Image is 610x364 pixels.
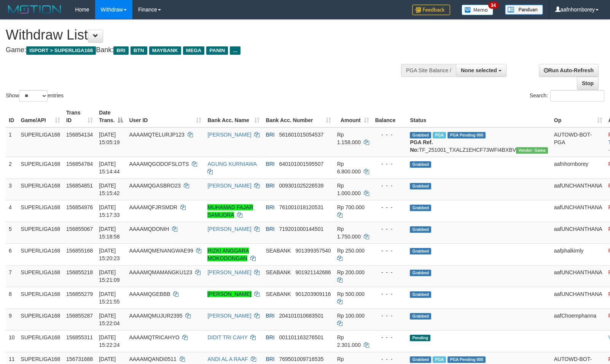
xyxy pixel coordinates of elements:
span: [DATE] 15:22:24 [99,334,120,348]
span: AAAAMQANDI0511 [129,356,177,362]
div: - - - [375,334,404,341]
th: Bank Acc. Name: activate to sort column ascending [204,106,263,127]
span: SEABANK [266,269,291,275]
td: 4 [6,200,18,222]
span: Marked by aafromsomean [433,356,446,363]
span: Copy 640101001595507 to clipboard [279,161,323,167]
span: Rp 1.000.000 [337,183,361,196]
div: - - - [375,225,404,233]
span: AAAAMQTRICAHYO [129,334,179,340]
span: Grabbed [410,161,431,168]
span: Grabbed [410,248,431,254]
h1: Withdraw List [6,27,399,43]
span: 156855067 [66,226,93,232]
span: MEGA [183,46,205,55]
td: aafUNCHANTHANA [551,178,605,200]
span: 34 [488,2,499,9]
span: SEABANK [266,291,291,297]
td: aafUNCHANTHANA [551,287,605,308]
span: 156855311 [66,334,93,340]
th: Trans ID: activate to sort column ascending [63,106,96,127]
td: SUPERLIGA168 [18,265,64,287]
span: Rp 2.301.000 [337,334,361,348]
div: - - - [375,355,404,363]
a: RIZKI ANGGARA MOKODONGAN [207,248,249,261]
a: MUHAMAD FAJAR SAMUDRA [207,204,253,218]
span: Copy 901921142686 to clipboard [295,269,331,275]
span: BRI [266,334,274,340]
td: TF_251001_TXALZ1EHCF73WFI4BXBV [407,127,551,157]
span: BRI [266,204,274,210]
a: [PERSON_NAME] [207,269,251,275]
td: aafUNCHANTHANA [551,200,605,222]
span: Grabbed [410,313,431,319]
span: Copy 204101010683501 to clipboard [279,313,323,319]
div: - - - [375,269,404,276]
span: 156855168 [66,248,93,254]
div: - - - [375,247,404,254]
span: PGA Pending [448,132,486,138]
span: Rp 1.158.000 [337,132,361,145]
th: Date Trans.: activate to sort column descending [96,106,126,127]
span: 156855279 [66,291,93,297]
span: 156731688 [66,356,93,362]
span: Pending [410,335,430,341]
span: 156854976 [66,204,93,210]
span: 156854784 [66,161,93,167]
td: SUPERLIGA168 [18,157,64,178]
span: AAAAMQDONIH [129,226,169,232]
label: Search: [530,90,604,102]
span: 156855218 [66,269,93,275]
th: Balance [372,106,407,127]
span: [DATE] 15:18:58 [99,226,120,240]
span: BTN [131,46,147,55]
td: 8 [6,287,18,308]
th: ID [6,106,18,127]
span: Grabbed [410,183,431,189]
span: 156855287 [66,313,93,319]
a: ANDI AL A RAAF [207,356,248,362]
span: Grabbed [410,356,431,363]
span: MAYBANK [149,46,181,55]
td: aafUNCHANTHANA [551,265,605,287]
span: Marked by aafsengchandara [433,132,446,138]
span: AAAAMQGEBBB [129,291,170,297]
span: None selected [461,67,497,73]
span: Copy 001101163276501 to clipboard [279,334,323,340]
td: SUPERLIGA168 [18,222,64,243]
th: Op: activate to sort column ascending [551,106,605,127]
a: Run Auto-Refresh [539,64,599,77]
div: - - - [375,290,404,298]
span: [DATE] 15:17:33 [99,204,120,218]
span: Rp 1.750.000 [337,226,361,240]
span: Copy 719201000144501 to clipboard [279,226,323,232]
span: BRI [266,183,274,189]
span: AAAAMQGASBRO23 [129,183,180,189]
span: 156854134 [66,132,93,138]
span: Rp 6.800.000 [337,161,361,175]
td: SUPERLIGA168 [18,243,64,265]
td: SUPERLIGA168 [18,127,64,157]
td: 6 [6,243,18,265]
span: Rp 200.000 [337,269,365,275]
span: Grabbed [410,291,431,298]
a: DIDIT TRI CAHY [207,334,247,340]
span: AAAAMQTELURJP123 [129,132,185,138]
span: [DATE] 15:21:55 [99,291,120,305]
img: Feedback.jpg [412,5,450,15]
span: [DATE] 15:05:19 [99,132,120,145]
a: [PERSON_NAME] [207,313,251,319]
th: User ID: activate to sort column ascending [126,106,204,127]
td: aafChoemphanna [551,308,605,330]
span: [DATE] 15:14:44 [99,161,120,175]
span: ... [230,46,240,55]
span: Copy 561601015054537 to clipboard [279,132,323,138]
span: Grabbed [410,226,431,233]
span: BRI [266,132,274,138]
th: Amount: activate to sort column ascending [334,106,372,127]
td: 5 [6,222,18,243]
img: Button%20Memo.svg [462,5,494,15]
span: Grabbed [410,205,431,211]
div: - - - [375,312,404,319]
span: Rp 100.000 [337,313,365,319]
